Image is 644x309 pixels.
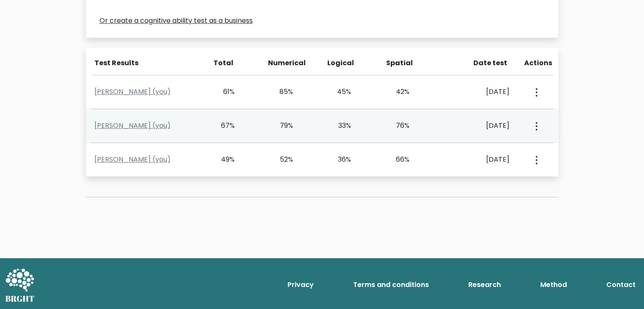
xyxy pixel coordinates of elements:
[211,87,235,97] div: 61%
[269,154,293,165] div: 52%
[209,58,234,68] div: Total
[350,276,432,293] a: Terms and conditions
[269,87,293,97] div: 85%
[284,276,317,293] a: Privacy
[465,276,504,293] a: Research
[94,154,171,164] a: [PERSON_NAME] (you)
[385,121,409,131] div: 76%
[444,121,509,131] div: [DATE]
[385,87,409,97] div: 42%
[444,87,509,97] div: [DATE]
[327,121,351,131] div: 33%
[386,58,411,68] div: Spatial
[444,154,509,165] div: [DATE]
[211,154,235,165] div: 49%
[327,58,352,68] div: Logical
[524,58,553,68] div: Actions
[385,154,409,165] div: 66%
[94,58,199,68] div: Test Results
[603,276,639,293] a: Contact
[100,16,253,26] a: Or create a cognitive ability test as a business
[211,121,235,131] div: 67%
[537,276,570,293] a: Method
[445,58,514,68] div: Date test
[94,121,171,130] a: [PERSON_NAME] (you)
[269,121,293,131] div: 79%
[94,87,171,97] a: [PERSON_NAME] (you)
[327,87,351,97] div: 45%
[268,58,293,68] div: Numerical
[327,154,351,165] div: 36%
